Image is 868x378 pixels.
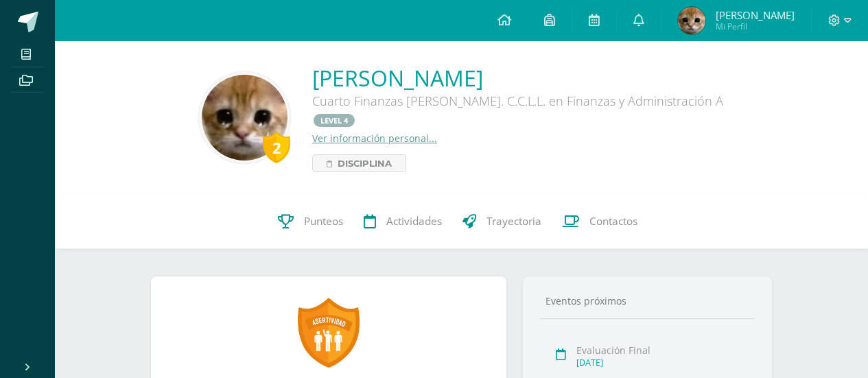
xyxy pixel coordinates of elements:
a: Punteos [268,194,353,249]
a: Contactos [552,194,648,249]
a: Trayectoria [452,194,552,249]
div: 2 [263,132,290,163]
div: Evaluación Final [576,344,749,357]
span: Contactos [589,215,637,229]
span: Punteos [304,215,343,229]
a: Ver información personal... [312,132,437,145]
span: Trayectoria [486,215,541,229]
a: LEVEL 4 [314,114,355,127]
a: Actividades [353,194,452,249]
span: Actividades [386,215,442,229]
span: [PERSON_NAME] [716,8,795,22]
div: Cuarto Finanzas [PERSON_NAME]. C.C.L.L. en Finanzas y Administración A [312,93,724,132]
span: Mi Perfil [716,21,795,32]
span: Disciplina [338,155,392,172]
div: Eventos próximos [540,294,755,307]
img: be4ca72abc722e06e46208316f267817.png [202,75,288,161]
a: [PERSON_NAME] [312,63,724,93]
div: [DATE] [576,357,749,368]
img: 8762b6bb3af3da8fe1474ae5a1e34521.png [678,7,705,34]
a: Disciplina [312,154,406,172]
